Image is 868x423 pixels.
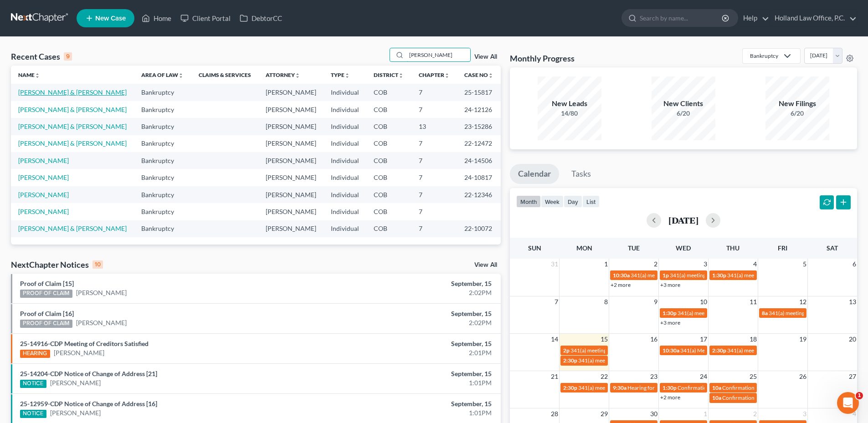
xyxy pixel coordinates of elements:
span: 6 [852,259,857,270]
div: New Clients [652,98,715,109]
span: 341(a) meeting for [PERSON_NAME] [578,384,666,391]
span: 21 [550,371,559,382]
td: Individual [324,152,366,169]
span: 341(a) Meeting for [PERSON_NAME] [680,347,769,354]
td: [PERSON_NAME] [258,220,324,237]
td: 13 [411,118,457,135]
a: [PERSON_NAME] [50,408,101,418]
span: 10a [712,384,721,391]
div: PROOF OF CLAIM [20,320,72,328]
td: COB [366,135,411,152]
span: Fri [778,244,787,252]
span: 341(a) meeting for [MEDICAL_DATA][PERSON_NAME] [578,357,710,364]
td: [PERSON_NAME] [258,169,324,186]
span: 2:30p [563,357,577,364]
span: 20 [848,334,857,345]
div: Bankruptcy [750,52,778,60]
td: COB [366,84,411,101]
span: 17 [699,334,708,345]
td: Bankruptcy [134,152,191,169]
td: 7 [411,84,457,101]
a: [PERSON_NAME] & [PERSON_NAME] [18,139,127,147]
input: Search by name... [640,10,723,26]
span: 341(a) meeting for [PERSON_NAME] & [PERSON_NAME] [570,347,707,354]
a: [PERSON_NAME] & [PERSON_NAME] [18,122,127,130]
span: Tue [628,244,640,252]
td: 7 [411,220,457,237]
td: COB [366,101,411,118]
a: DebtorCC [235,10,287,26]
span: 18 [749,334,758,345]
td: [PERSON_NAME] [258,186,324,203]
a: Nameunfold_more [18,71,40,78]
div: 1:01PM [340,408,492,418]
span: Confirmation hearing for Broc Charleston second case & [PERSON_NAME] [678,384,855,391]
td: 24-10817 [457,169,501,186]
a: View All [474,54,497,60]
span: 10:30a [663,347,679,354]
span: 10:30a [613,272,630,279]
span: 2p [563,347,570,354]
td: [PERSON_NAME] [258,135,324,152]
span: 14 [550,334,559,345]
td: Bankruptcy [134,203,191,220]
div: NextChapter Notices [11,259,103,270]
span: Wed [676,244,691,252]
td: 25-15817 [457,84,501,101]
span: 3 [703,259,708,270]
span: 2:30p [712,347,726,354]
td: Individual [324,84,366,101]
span: 1:30p [712,272,726,279]
td: Individual [324,118,366,135]
div: 6/20 [652,109,715,118]
div: NOTICE [20,410,46,418]
span: 341(a) meeting for [PERSON_NAME] & [PERSON_NAME] [631,272,767,279]
span: 23 [649,371,658,382]
span: 24 [699,371,708,382]
td: 7 [411,203,457,220]
span: Hearing for [PERSON_NAME] [627,384,699,391]
td: 22-12346 [457,186,501,203]
td: 24-14506 [457,152,501,169]
a: Tasks [563,164,599,184]
span: Sat [827,244,838,252]
div: 2:01PM [340,348,492,357]
span: 341(a) meeting for [PERSON_NAME] [727,272,815,279]
span: 5 [802,259,807,270]
a: [PERSON_NAME] [76,288,127,297]
a: +2 more [611,281,631,288]
a: Client Portal [176,10,235,26]
span: 31 [550,259,559,270]
a: Proof of Claim [16] [20,310,74,317]
span: 1p [663,272,669,279]
div: 10 [92,260,103,269]
td: [PERSON_NAME] [258,101,324,118]
span: 11 [749,296,758,307]
div: 9 [64,52,72,61]
td: COB [366,152,411,169]
td: 7 [411,101,457,118]
span: 1:30p [663,310,677,316]
span: 9:30a [613,384,627,391]
a: [PERSON_NAME] [54,348,104,357]
span: Thu [726,244,740,252]
i: unfold_more [344,73,350,78]
td: [PERSON_NAME] [258,152,324,169]
span: 1 [603,259,609,270]
a: Case Nounfold_more [464,71,493,78]
i: unfold_more [35,73,40,78]
a: Help [739,10,769,26]
span: 341(a) meeting for [PERSON_NAME] [678,310,765,316]
a: Chapterunfold_more [419,71,450,78]
td: COB [366,220,411,237]
td: 7 [411,169,457,186]
a: [PERSON_NAME] [50,378,101,387]
span: 26 [798,371,807,382]
td: 23-15286 [457,118,501,135]
span: Mon [576,244,592,252]
span: 341(a) meeting for [PERSON_NAME] [769,310,857,316]
td: Bankruptcy [134,220,191,237]
iframe: Intercom live chat [837,392,859,414]
div: New Filings [765,98,829,109]
a: Attorneyunfold_more [266,71,300,78]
